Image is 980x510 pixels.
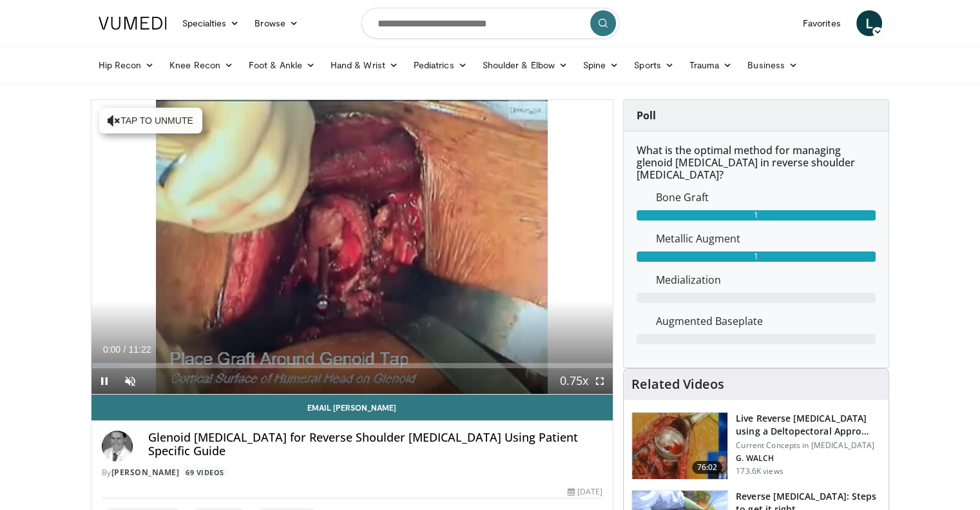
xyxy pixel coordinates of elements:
[637,144,876,182] h6: What is the optimal method for managing glenoid [MEDICAL_DATA] in reverse shoulder [MEDICAL_DATA]?
[561,368,587,394] button: Playback Rate
[795,10,849,36] a: Favorites
[626,52,682,78] a: Sports
[475,52,575,78] a: Shoulder & Elbow
[99,17,167,30] img: VuMedi Logo
[740,52,805,78] a: Business
[99,108,202,133] button: Tap to unmute
[568,486,602,498] div: [DATE]
[247,10,306,36] a: Browse
[682,52,740,78] a: Trauma
[406,52,475,78] a: Pediatrics
[637,108,656,123] strong: Poll
[91,368,117,394] button: Pause
[736,466,783,476] p: 173.6K views
[102,467,603,478] div: By
[856,10,882,36] a: L
[91,395,613,420] a: Email [PERSON_NAME]
[162,52,241,78] a: Knee Recon
[323,52,406,78] a: Hand & Wrist
[632,413,727,480] img: 684033_3.png.150x105_q85_crop-smart_upscale.jpg
[91,52,162,78] a: Hip Recon
[241,52,323,78] a: Foot & Ankle
[736,453,881,464] p: G. WALCH
[124,344,126,355] span: /
[148,431,603,458] h4: Glenoid [MEDICAL_DATA] for Reverse Shoulder [MEDICAL_DATA] Using Patient Specific Guide
[117,368,143,394] button: Unmute
[692,461,723,474] span: 76:02
[587,368,613,394] button: Fullscreen
[103,344,120,355] span: 0:00
[637,210,876,221] div: 1
[646,313,885,329] dd: Augmented Baseplate
[361,8,619,39] input: Search topics, interventions
[631,412,881,480] a: 76:02 Live Reverse [MEDICAL_DATA] using a Deltopectoral Appro… Current Concepts in [MEDICAL_DATA]...
[128,344,151,355] span: 11:22
[637,251,876,262] div: 1
[736,440,881,451] p: Current Concepts in [MEDICAL_DATA]
[182,467,229,478] a: 69 Videos
[91,363,613,368] div: Progress Bar
[631,377,724,392] h4: Related Videos
[646,231,885,246] dd: Metallic Augment
[646,190,885,205] dd: Bone Graft
[111,467,180,478] a: [PERSON_NAME]
[575,52,626,78] a: Spine
[91,100,613,395] video-js: Video Player
[175,10,247,36] a: Specialties
[102,431,133,462] img: Avatar
[646,272,885,288] dd: Medialization
[736,412,881,438] h3: Live Reverse [MEDICAL_DATA] using a Deltopectoral Appro…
